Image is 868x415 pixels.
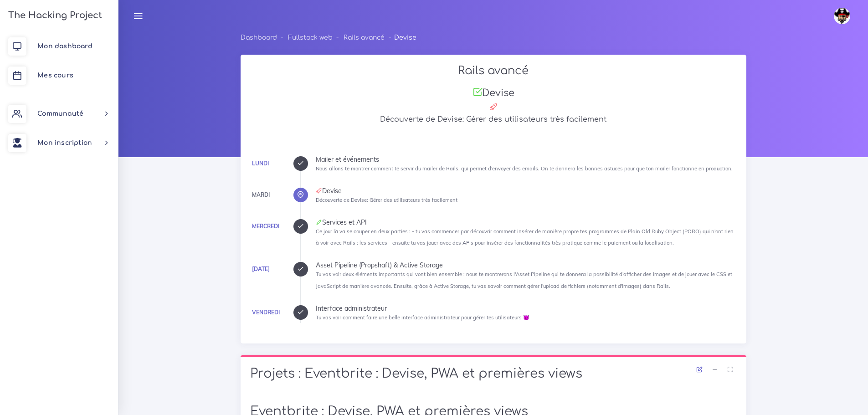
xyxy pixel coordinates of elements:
a: Dashboard [241,34,277,41]
small: Ce jour là va se couper en deux parties : - tu vas commencer par découvrir comment insérer de man... [316,228,734,246]
span: Mon inscription [37,139,92,146]
h1: Projets : Eventbrite : Devise, PWA et premières views [250,366,737,382]
li: Devise [385,32,416,43]
div: Devise [316,188,737,194]
small: Nous allons te montrer comment te servir du mailer de Rails, qui permet d'envoyer des emails. On ... [316,165,733,172]
a: Lundi [252,160,269,167]
div: Mardi [252,190,270,200]
a: [DATE] [252,266,270,272]
small: Découverte de Devise: Gérer des utilisateurs très facilement [316,197,457,203]
h3: The Hacking Project [5,10,102,20]
small: Tu vas voir comment faire une belle interface administrateur pour gérer tes utilisateurs 😈 [316,314,529,321]
h5: Découverte de Devise: Gérer des utilisateurs très facilement [250,115,737,124]
div: Asset Pipeline (Propshaft) & Active Storage [316,262,737,268]
div: Interface administrateur [316,305,737,312]
span: Communauté [37,110,83,117]
small: Tu vas voir deux éléments importants qui vont bien ensemble : nous te montrerons l'Asset Pipeline... [316,271,732,289]
a: Mercredi [252,223,279,230]
span: Mon dashboard [37,43,92,50]
a: Rails avancé [344,34,385,41]
img: avatar [834,8,850,24]
a: Fullstack web [288,34,333,41]
h3: Devise [250,87,737,99]
h2: Rails avancé [250,64,737,77]
div: Services et API [316,219,737,225]
div: Mailer et événements [316,156,737,163]
span: Mes cours [37,72,73,79]
a: Vendredi [252,309,280,316]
